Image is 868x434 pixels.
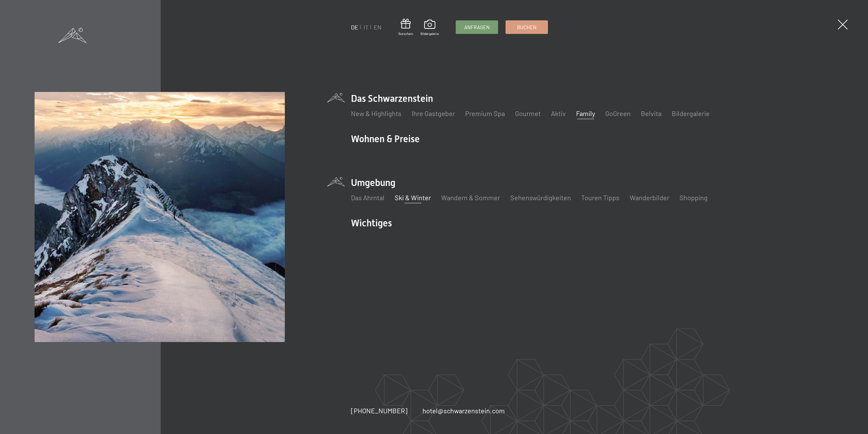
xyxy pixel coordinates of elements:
[641,109,662,117] a: Belvita
[515,109,541,117] a: Gourmet
[551,109,566,117] a: Aktiv
[420,31,439,36] span: Bildergalerie
[506,21,548,34] a: Buchen
[605,109,631,117] a: GoGreen
[422,406,505,415] a: hotel@schwarzenstein.com
[420,20,439,36] a: Bildergalerie
[679,193,708,202] a: Shopping
[630,193,669,202] a: Wanderbilder
[517,24,536,31] span: Buchen
[576,109,595,117] a: Family
[351,109,401,117] a: New & Highlights
[351,23,358,31] a: DE
[398,19,413,36] a: Gutschein
[672,109,710,117] a: Bildergalerie
[35,92,284,342] img: Das ultimative Familienhotel in Südtirol: Luxus, Action und grenzenloses Glück
[464,24,490,31] span: Anfragen
[456,21,498,34] a: Anfragen
[351,407,408,415] span: [PHONE_NUMBER]
[351,193,384,202] a: Das Ahrntal
[510,193,571,202] a: Sehenswürdigkeiten
[441,193,500,202] a: Wandern & Sommer
[412,109,455,117] a: Ihre Gastgeber
[465,109,505,117] a: Premium Spa
[363,23,369,31] a: IT
[351,406,408,415] a: [PHONE_NUMBER]
[395,193,431,202] a: Ski & Winter
[398,31,413,36] span: Gutschein
[374,23,381,31] a: EN
[581,193,619,202] a: Touren Tipps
